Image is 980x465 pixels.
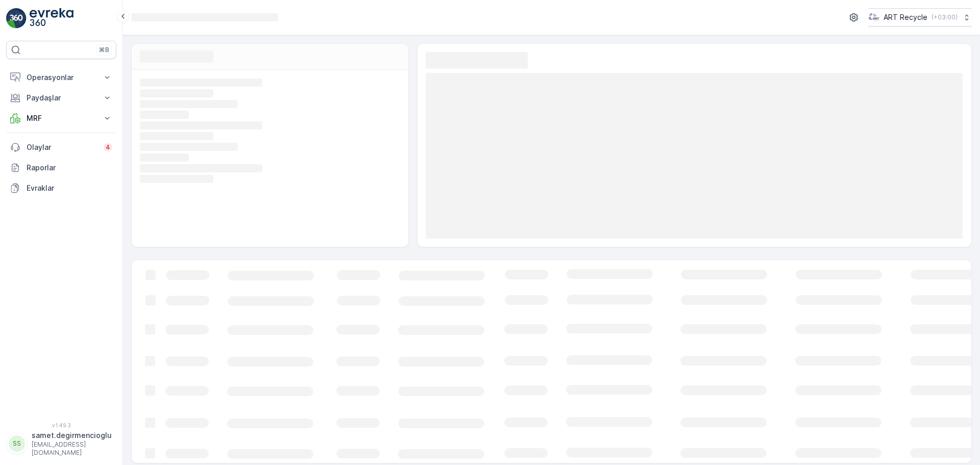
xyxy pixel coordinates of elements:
[32,430,112,441] p: samet.degirmencioglu
[9,435,25,452] div: SS
[932,13,958,21] p: ( +03:00 )
[6,137,116,158] a: Olaylar4
[6,108,116,128] button: MRF
[27,142,97,152] p: Olaylar
[6,67,116,88] button: Operasyonlar
[6,8,27,29] img: logo
[27,113,96,123] p: MRF
[868,8,972,27] button: ART Recycle(+03:00)
[6,178,116,198] a: Evraklar
[884,12,927,22] p: ART Recycle
[27,93,96,103] p: Paydaşlar
[27,163,112,173] p: Raporlar
[106,143,110,151] p: 4
[99,46,109,54] p: ⌘B
[27,183,112,193] p: Evraklar
[6,158,116,178] a: Raporlar
[6,88,116,108] button: Paydaşlar
[27,72,96,83] p: Operasyonlar
[868,12,879,23] img: image_23.png
[6,430,116,457] button: SSsamet.degirmencioglu[EMAIL_ADDRESS][DOMAIN_NAME]
[32,441,112,457] p: [EMAIL_ADDRESS][DOMAIN_NAME]
[6,422,116,428] span: v 1.49.3
[30,8,73,29] img: logo_light-DOdMpM7g.png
